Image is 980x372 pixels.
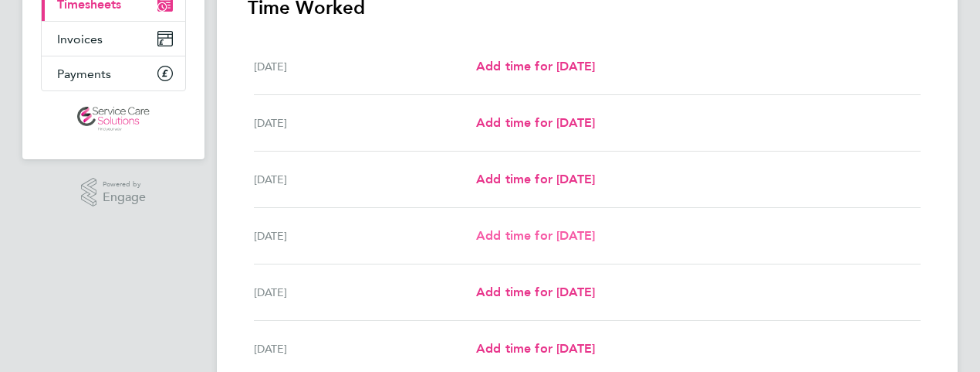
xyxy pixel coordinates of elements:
a: Add time for [DATE] [476,114,595,132]
span: Invoices [57,32,103,46]
span: Payments [57,67,111,81]
span: Add time for [DATE] [476,228,595,243]
a: Add time for [DATE] [476,170,595,189]
a: Invoices [42,22,185,56]
a: Add time for [DATE] [476,227,595,245]
div: [DATE] [254,227,476,245]
a: Add time for [DATE] [476,283,595,302]
a: Add time for [DATE] [476,57,595,76]
div: [DATE] [254,170,476,189]
a: Payments [42,56,185,90]
a: Add time for [DATE] [476,340,595,358]
span: Add time for [DATE] [476,59,595,73]
div: [DATE] [254,114,476,132]
span: Engage [103,191,146,204]
span: Powered by [103,178,146,191]
span: Add time for [DATE] [476,172,595,186]
span: Add time for [DATE] [476,115,595,130]
span: Add time for [DATE] [476,285,595,299]
a: Powered byEngage [81,178,147,207]
a: Go to home page [41,107,186,131]
div: [DATE] [254,283,476,302]
div: [DATE] [254,57,476,76]
div: [DATE] [254,340,476,358]
img: servicecare-logo-retina.png [77,107,150,131]
span: Add time for [DATE] [476,341,595,356]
